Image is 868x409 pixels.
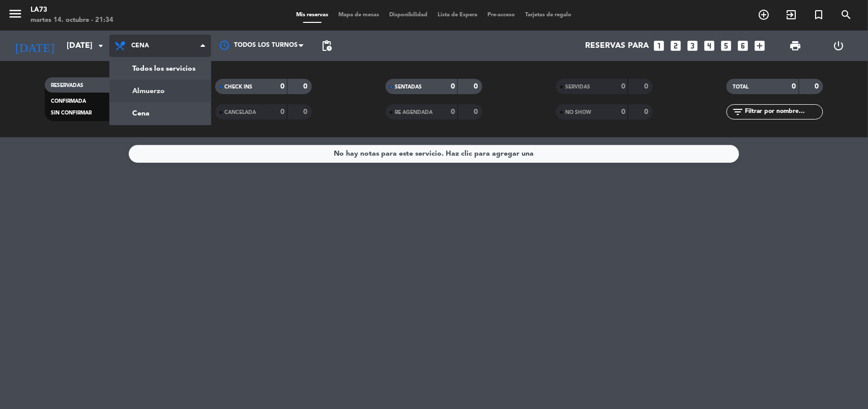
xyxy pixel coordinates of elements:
[51,110,92,115] span: SIN CONFIRMAR
[733,84,748,90] span: TOTAL
[8,6,23,25] button: menu
[670,39,683,52] i: looks_two
[720,39,733,52] i: looks_5
[321,40,333,52] span: pending_actions
[586,41,649,51] span: Reservas para
[732,106,744,118] i: filter_list
[334,12,385,18] span: Mapa de mesas
[395,84,422,90] span: SENTADAS
[395,110,432,115] span: RE AGENDADA
[280,108,284,115] strong: 0
[110,80,211,102] a: Almuerzo
[385,12,433,18] span: Disponibilidad
[520,12,577,18] span: Tarjetas de regalo
[815,83,821,90] strong: 0
[451,83,455,90] strong: 0
[483,12,520,18] span: Pre-acceso
[744,106,823,118] input: Filtrar por nombre...
[110,102,211,125] a: Cena
[51,83,83,88] span: RESERVADAS
[31,5,113,15] div: LA73
[686,39,700,52] i: looks_3
[653,39,666,52] i: looks_one
[621,83,625,90] strong: 0
[51,99,86,104] span: CONFIRMADA
[131,42,149,49] span: Cena
[280,83,284,90] strong: 0
[645,83,651,90] strong: 0
[758,9,770,21] i: add_circle_outline
[813,9,825,21] i: turned_in_not
[110,57,211,80] a: Todos los servicios
[8,6,23,21] i: menu
[789,40,801,52] span: print
[31,15,113,25] div: martes 14. octubre - 21:34
[451,108,455,115] strong: 0
[792,83,796,90] strong: 0
[817,31,860,61] div: LOG OUT
[832,40,845,52] i: power_settings_new
[224,110,256,115] span: CANCELADA
[841,9,853,21] i: search
[703,39,716,52] i: looks_4
[737,39,750,52] i: looks_6
[474,108,480,115] strong: 0
[95,40,107,52] i: arrow_drop_down
[334,148,534,160] div: No hay notas para este servicio. Haz clic para agregar una
[8,35,62,57] i: [DATE]
[224,84,252,90] span: CHECK INS
[565,110,591,115] span: NO SHOW
[621,108,625,115] strong: 0
[565,84,590,90] span: SERVIDAS
[303,108,309,115] strong: 0
[303,83,309,90] strong: 0
[645,108,651,115] strong: 0
[433,12,483,18] span: Lista de Espera
[786,9,798,21] i: exit_to_app
[292,12,334,18] span: Mis reservas
[754,39,767,52] i: add_box
[474,83,480,90] strong: 0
